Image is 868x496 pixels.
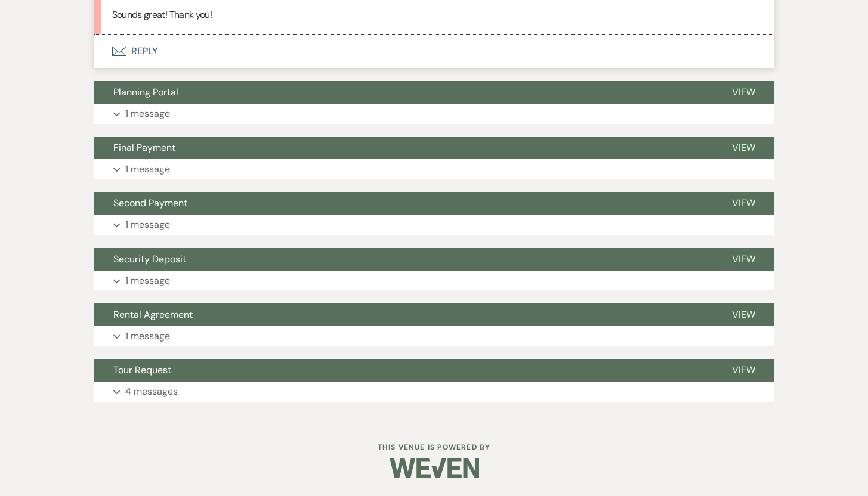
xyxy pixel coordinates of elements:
img: Weven Logo [390,447,479,489]
span: Security Deposit [113,253,186,265]
span: View [732,86,755,98]
button: Final Payment [94,137,713,159]
span: Planning Portal [113,86,178,98]
p: 1 message [125,106,170,122]
span: View [732,197,755,209]
button: Rental Agreement [94,303,713,326]
span: Tour Request [113,364,171,376]
button: 1 message [94,326,774,346]
span: View [732,253,755,265]
button: View [713,192,774,215]
button: View [713,303,774,326]
span: Rental Agreement [113,308,193,321]
button: Reply [94,35,774,68]
button: View [713,137,774,159]
p: 1 message [125,162,170,177]
p: 1 message [125,328,170,344]
button: Security Deposit [94,248,713,271]
p: 4 messages [125,384,178,399]
p: 1 message [125,217,170,232]
p: 1 message [125,273,170,289]
button: Second Payment [94,192,713,215]
span: Final Payment [113,141,175,154]
button: 4 messages [94,382,774,402]
span: View [732,308,755,321]
span: View [732,141,755,154]
button: Tour Request [94,359,713,382]
button: 1 message [94,215,774,235]
button: View [713,248,774,271]
button: Planning Portal [94,81,713,104]
button: 1 message [94,159,774,179]
button: View [713,81,774,104]
button: 1 message [94,271,774,291]
span: Second Payment [113,197,187,209]
button: 1 message [94,104,774,124]
p: Sounds great! Thank you! [112,7,756,23]
span: View [732,364,755,376]
button: View [713,359,774,382]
